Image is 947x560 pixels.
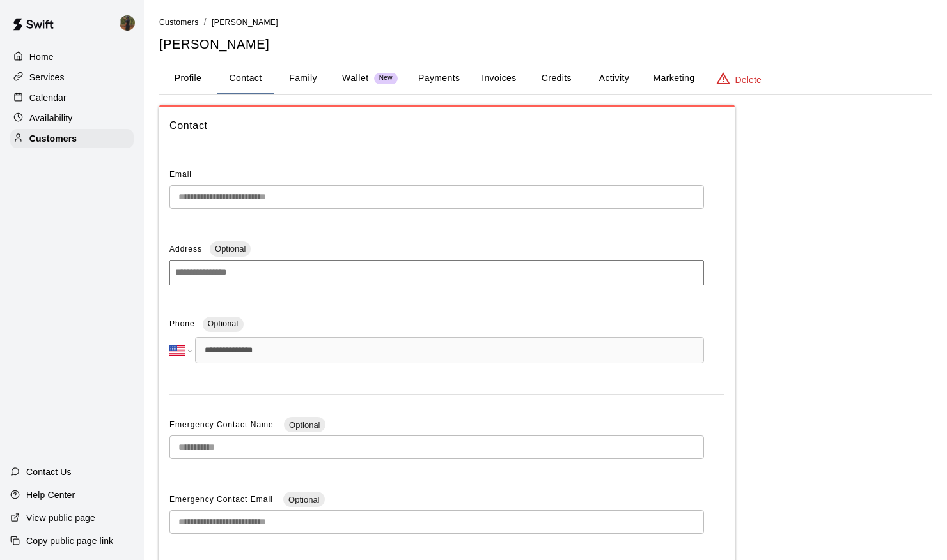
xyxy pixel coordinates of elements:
div: The email of an existing customer can only be changed by the customer themselves at https://book.... [169,185,704,209]
p: Availability [29,112,73,125]
div: Mike Thatcher [117,10,144,36]
span: Phone [169,314,195,335]
span: [PERSON_NAME] [212,18,278,27]
button: Activity [585,63,643,94]
h5: [PERSON_NAME] [159,36,932,53]
span: Emergency Contact Email [169,495,276,504]
p: View public page [26,511,95,524]
p: Services [29,71,65,84]
p: Wallet [342,72,369,85]
span: Email [169,170,192,179]
a: Home [10,47,134,66]
div: basic tabs example [159,63,932,94]
p: Contact Us [26,465,72,478]
a: Customers [10,129,134,148]
span: Optional [210,244,251,254]
p: Customers [29,132,77,145]
span: Emergency Contact Name [169,420,276,429]
button: Marketing [643,63,705,94]
img: Mike Thatcher [120,15,135,31]
span: Optional [284,420,325,430]
a: Customers [159,17,199,27]
button: Family [274,63,332,94]
span: New [374,74,398,82]
span: Optional [208,319,239,328]
button: Payments [408,63,470,94]
p: Delete [735,73,762,86]
nav: breadcrumb [159,15,932,29]
li: / [204,15,207,29]
span: Contact [169,117,724,134]
button: Contact [217,63,274,94]
p: Help Center [26,488,75,501]
a: Services [10,68,134,87]
span: Optional [283,495,324,504]
p: Home [29,50,54,63]
p: Calendar [29,91,67,104]
a: Calendar [10,88,134,107]
button: Profile [159,63,217,94]
button: Invoices [470,63,528,94]
span: Address [169,245,202,254]
span: Customers [159,18,199,27]
a: Availability [10,109,134,128]
p: Copy public page link [26,534,113,547]
button: Credits [528,63,585,94]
